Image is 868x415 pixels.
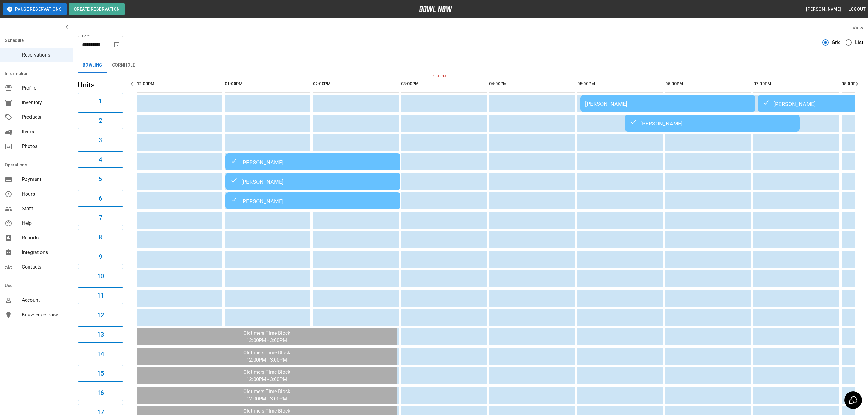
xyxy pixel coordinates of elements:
[22,220,68,227] span: Help
[78,190,123,207] button: 6
[99,194,102,203] h6: 6
[99,96,102,106] h6: 1
[78,112,123,129] button: 2
[107,58,140,73] button: Cornhole
[99,213,102,223] h6: 7
[78,171,123,187] button: 5
[99,252,102,262] h6: 9
[832,39,841,46] span: Grid
[313,75,399,93] th: 02:00PM
[78,268,123,284] button: 10
[804,4,843,15] button: [PERSON_NAME]
[78,385,123,401] button: 16
[111,39,123,51] button: Choose date, selected date is Oct 10, 2025
[99,232,102,242] h6: 8
[78,307,123,323] button: 12
[630,119,795,127] div: [PERSON_NAME]
[97,271,104,281] h6: 10
[78,249,123,265] button: 9
[22,249,68,256] span: Integrations
[230,158,396,166] div: [PERSON_NAME]
[22,297,68,304] span: Account
[69,3,125,15] button: Create Reservation
[78,346,123,362] button: 14
[22,263,68,271] span: Contacts
[78,326,123,343] button: 13
[78,151,123,168] button: 4
[78,132,123,148] button: 3
[22,205,68,212] span: Staff
[137,75,222,93] th: 12:00PM
[230,197,396,204] div: [PERSON_NAME]
[78,365,123,382] button: 15
[431,74,433,80] span: 4:06PM
[97,310,104,320] h6: 12
[78,229,123,245] button: 8
[78,93,123,109] button: 1
[230,178,396,185] div: [PERSON_NAME]
[22,143,68,150] span: Photos
[22,51,68,59] span: Reservations
[99,174,102,184] h6: 5
[99,135,102,145] h6: 3
[78,58,107,73] button: Bowling
[22,128,68,135] span: Items
[22,234,68,242] span: Reports
[22,99,68,106] span: Inventory
[225,75,310,93] th: 01:00PM
[97,330,104,339] h6: 13
[22,114,68,121] span: Products
[853,25,863,31] label: View
[419,6,452,12] img: logo
[97,291,104,300] h6: 11
[78,210,123,226] button: 7
[99,116,102,125] h6: 2
[97,369,104,378] h6: 15
[99,155,102,164] h6: 4
[846,4,868,15] button: Logout
[97,388,104,398] h6: 16
[78,287,123,304] button: 11
[3,3,67,15] button: Pause Reservations
[855,39,863,46] span: List
[22,311,68,318] span: Knowledge Base
[22,190,68,198] span: Hours
[585,101,750,107] div: [PERSON_NAME]
[97,349,104,359] h6: 14
[22,84,68,92] span: Profile
[22,176,68,183] span: Payment
[78,58,863,73] div: inventory tabs
[78,80,123,90] h5: Units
